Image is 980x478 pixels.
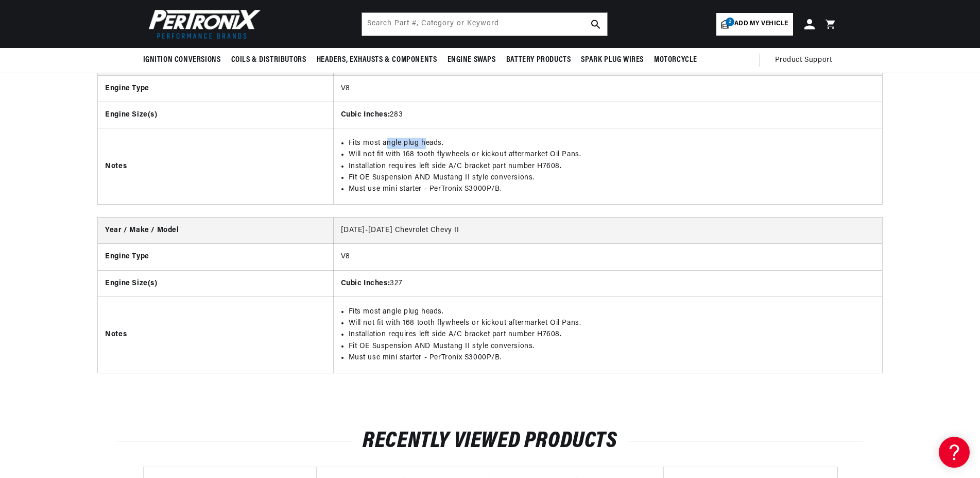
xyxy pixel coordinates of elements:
th: Engine Size(s) [98,270,333,296]
summary: Spark Plug Wires [576,48,649,72]
span: Motorcycle [654,55,697,65]
span: Engine Swaps [448,55,496,65]
h2: RECENTLY VIEWED PRODUCTS [117,432,863,451]
th: Engine Type [98,75,333,102]
li: Fit OE Suspension AND Mustang II style conversions. [349,341,875,352]
span: Spark Plug Wires [581,55,644,65]
li: Fit OE Suspension AND Mustang II style conversions. [349,172,875,184]
input: Search Part #, Category or Keyword [362,13,607,36]
span: Coils & Distributors [231,55,306,65]
td: V8 [333,75,882,102]
li: Must use mini starter - PerTronix S3000P/B. [349,184,875,195]
span: 2 [726,18,734,26]
li: Must use mini starter - PerTronix S3000P/B. [349,352,875,364]
li: Will not fit with 168 tooth flywheels or kickout aftermarket Oil Pans. [349,149,875,160]
th: Engine Type [98,244,333,270]
span: Battery Products [506,55,571,65]
img: Pertronix [143,6,262,42]
summary: Motorcycle [649,48,702,72]
summary: Product Support [775,48,837,73]
button: search button [584,13,607,36]
span: Product Support [775,55,832,66]
li: Installation requires left side A/C bracket part number H7608. [349,329,875,340]
summary: Ignition Conversions [143,48,226,72]
li: Installation requires left side A/C bracket part number H7608. [349,161,875,172]
summary: Battery Products [501,48,576,72]
td: V8 [333,244,882,270]
summary: Coils & Distributors [226,48,312,72]
th: Engine Size(s) [98,102,333,128]
th: Notes [98,297,333,373]
li: Fits most angle plug heads. [349,306,875,318]
strong: Cubic Inches: [341,279,390,287]
summary: Headers, Exhausts & Components [312,48,442,72]
span: Headers, Exhausts & Components [317,55,437,65]
a: 2Add my vehicle [716,13,793,36]
li: Fits most angle plug heads. [349,138,875,149]
td: 327 [333,270,882,296]
summary: Engine Swaps [442,48,501,72]
span: Ignition Conversions [143,55,221,65]
td: 283 [333,102,882,128]
td: [DATE]-[DATE] Chevrolet Chevy II [333,218,882,244]
li: Will not fit with 168 tooth flywheels or kickout aftermarket Oil Pans. [349,318,875,329]
th: Year / Make / Model [98,218,333,244]
strong: Cubic Inches: [341,111,390,119]
span: Add my vehicle [734,19,788,29]
th: Notes [98,128,333,204]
